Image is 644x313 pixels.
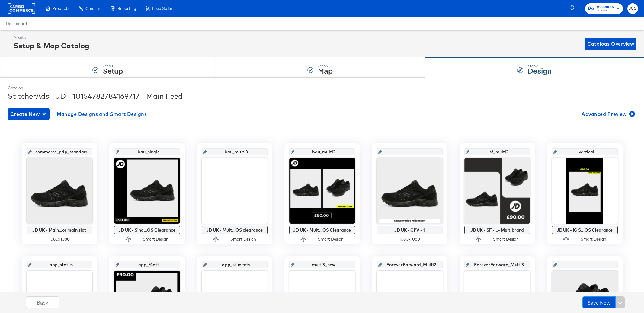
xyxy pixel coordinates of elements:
div: Smart Design [230,236,256,242]
div: Smart Design [143,236,168,242]
div: JD UK - CPV - 1 [378,228,441,232]
div: JD UK - Mult...OS Clearance [291,228,354,232]
div: Step: 1 [103,64,123,68]
div: JD UK - IG S...OS Clearance [553,228,616,232]
a: Dashboard [6,21,27,26]
span: Create New [10,110,47,118]
div: Catalog [8,85,636,91]
button: Advanced Preview [579,108,636,120]
div: Smart Design [493,236,519,242]
div: 1080 x 1080 [27,236,92,242]
div: JD UK - Mult...OS clearance [203,228,266,232]
span: Manage Designs and Smart Designs [57,110,147,118]
div: Step: 2 [318,64,333,68]
div: Smart Design [318,236,344,242]
span: Catalogs Overview [587,40,634,48]
button: AccountsJD Sports [585,3,623,14]
button: Back [26,296,59,308]
div: StitcherAds - JD - 10154782784169717 - Main Feed [8,91,636,101]
span: Creative [85,6,101,11]
div: Step: 3 [528,64,552,68]
span: Advanced Preview [582,110,634,118]
div: Assets [14,35,89,40]
span: JD Sports [597,8,614,13]
div: 1080 x 1080 [377,236,443,242]
strong: Setup [103,65,123,75]
div: JD UK - Main...or main slot [28,228,91,232]
div: JD UK - Sing...OS Clearance [116,228,178,232]
span: Accounts [597,4,614,10]
span: Products [52,6,69,11]
button: Create New [8,108,50,120]
span: JCS [630,5,636,12]
div: JD UK - SF -...- Multibrand [466,228,529,232]
div: Setup & Map Catalog [14,40,89,51]
button: Catalogs Overview [585,38,636,50]
span: Reporting [117,6,136,11]
div: Smart Design [581,236,606,242]
strong: Design [528,65,552,75]
button: Save Now [582,296,616,308]
button: JCS [627,3,638,14]
button: Manage Designs and Smart Designs [54,108,149,120]
strong: Map [318,65,333,75]
span: Feed Suite [152,6,172,11]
